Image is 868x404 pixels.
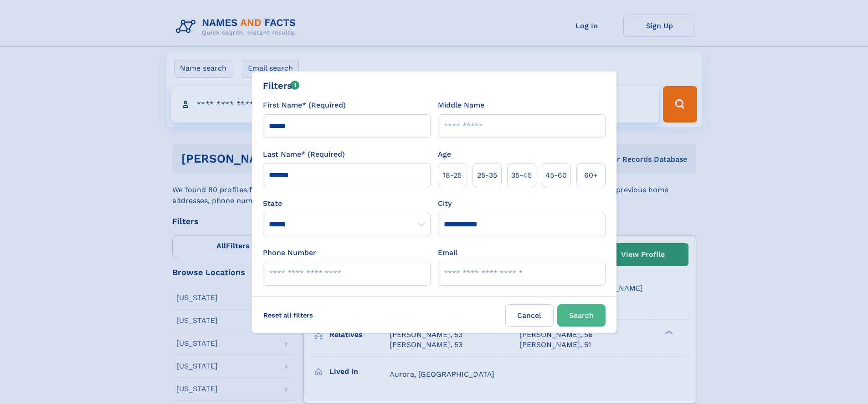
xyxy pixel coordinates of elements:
[584,170,598,181] span: 60+
[438,247,457,258] label: Email
[263,79,300,92] div: Filters
[263,149,345,160] label: Last Name* (Required)
[438,149,451,160] label: Age
[477,170,497,181] span: 25‑35
[263,198,431,209] label: State
[505,304,554,327] label: Cancel
[263,247,316,258] label: Phone Number
[545,170,567,181] span: 45‑60
[557,304,606,327] button: Search
[257,304,319,326] label: Reset all filters
[443,170,462,181] span: 18‑25
[511,170,532,181] span: 35‑45
[438,198,452,209] label: City
[438,100,484,111] label: Middle Name
[263,100,346,111] label: First Name* (Required)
